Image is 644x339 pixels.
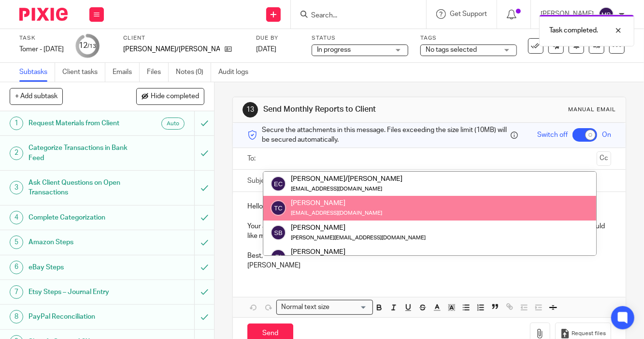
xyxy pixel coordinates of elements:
div: [PERSON_NAME]/[PERSON_NAME] [291,174,402,184]
div: [PERSON_NAME] [291,222,426,232]
h1: Request Materials from Client [29,116,133,131]
small: [EMAIL_ADDRESS][DOMAIN_NAME] [291,210,382,216]
a: Emails [113,63,140,82]
div: 5 [10,236,23,249]
p: Your July bookkeeping is complete and the reports are attached. Please let me know if you have an... [247,221,611,241]
div: 8 [10,310,23,324]
small: [PERSON_NAME][EMAIL_ADDRESS][DOMAIN_NAME] [291,235,426,240]
label: To: [247,154,258,163]
div: Search for option [276,300,373,315]
img: svg%3E [599,7,614,22]
span: Secure the attachments in this message. Files exceeding the size limit (10MB) will be secured aut... [262,125,508,145]
a: Notes (0) [176,63,211,82]
p: Task completed. [549,26,598,35]
span: Hide completed [151,93,199,101]
div: [PERSON_NAME] [291,247,426,257]
a: Client tasks [62,63,105,82]
h1: PayPal Reconciliation [29,310,133,324]
label: Due by [256,34,300,42]
div: 2 [10,147,23,160]
span: Normal text size [279,302,331,312]
span: No tags selected [426,46,477,53]
p: [PERSON_NAME] [247,261,611,270]
a: Audit logs [218,63,256,82]
div: 7 [10,285,23,299]
input: Search for option [332,302,367,312]
button: Cc [597,151,611,166]
div: 1 [10,117,23,130]
span: On [602,130,611,140]
h1: Complete Categorization [29,210,133,225]
small: [EMAIL_ADDRESS][DOMAIN_NAME] [291,186,382,192]
button: Hide completed [136,88,204,104]
img: svg%3E [271,249,286,265]
div: 12 [79,40,96,51]
div: [PERSON_NAME] [291,198,382,208]
small: /13 [87,44,96,49]
div: Auto [161,118,185,130]
img: svg%3E [271,225,286,240]
span: In progress [317,46,351,53]
a: Files [147,63,169,82]
div: Manual email [568,106,616,114]
div: 6 [10,261,23,274]
h1: Send Monthly Reports to Client [263,104,450,115]
label: Client [123,34,244,42]
label: Task [19,34,64,42]
h1: Ask Client Questions on Open Transactions [29,176,133,200]
h1: Categorize Transactions in Bank Feed [29,141,133,165]
div: 3 [10,181,23,194]
a: Subtasks [19,63,55,82]
span: [DATE] [256,46,276,53]
p: [PERSON_NAME]/[PERSON_NAME] [123,44,220,54]
h1: Amazon Steps [29,235,133,250]
span: Request files [572,330,606,338]
input: Search [310,12,397,20]
div: Tomer - [DATE] [19,44,64,54]
h1: Etsy Steps – Journal Entry [29,285,133,299]
p: Best, [247,251,611,261]
h1: eBay Steps [29,260,133,275]
p: Hello [PERSON_NAME], [247,202,611,211]
div: 4 [10,211,23,224]
label: Status [312,34,408,42]
span: Switch off [537,130,568,140]
div: 13 [243,102,258,118]
img: svg%3E [271,200,286,216]
img: svg%3E [271,176,286,192]
button: + Add subtask [10,88,63,104]
label: Subject: [247,176,272,186]
div: Tomer - July 2025 [19,44,64,54]
img: Pixie [19,8,68,21]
